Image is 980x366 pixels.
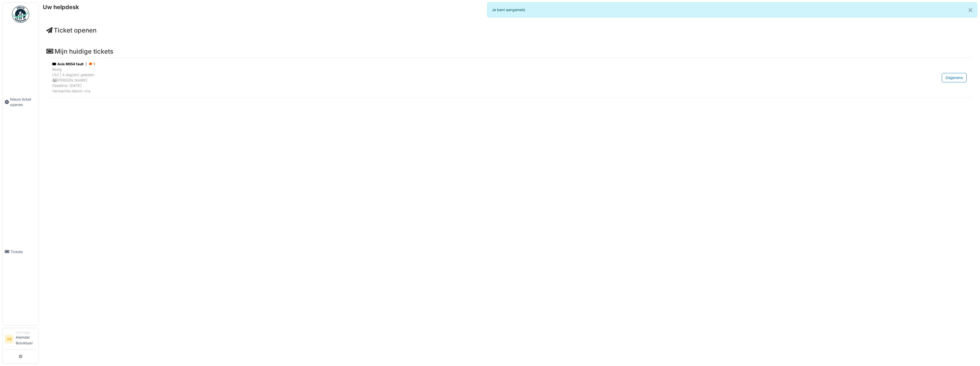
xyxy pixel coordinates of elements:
[487,2,977,17] div: Je bent aangemeld.
[3,26,39,178] a: Nieuw ticket openen
[51,60,968,95] a: Axis M554 fault| 1 BezigL52 | 4 dag(en) geleden [PERSON_NAME]Deadline: [DATE]Verwachte datum: n/a...
[46,27,97,34] a: Ticket openen
[5,335,13,343] li: AB
[43,4,79,11] h6: Uw helpdesk
[52,67,847,94] div: Bezig L52 | 4 dag(en) geleden [PERSON_NAME] Deadline: [DATE] Verwachte datum: n/a
[10,97,36,107] span: Nieuw ticket openen
[16,330,36,348] li: Alemder Bolukbasi
[46,48,973,55] h4: Mijn huidige tickets
[3,178,39,325] a: Tickets
[12,6,29,23] img: Badge_color-CXgf-gQk.svg
[11,249,36,255] span: Tickets
[5,330,36,349] a: AB AanvragerAlemder Bolukbasi
[964,3,977,18] button: Close
[89,62,95,67] div: 1
[52,62,847,67] div: Axis M554 fault
[16,330,36,335] div: Aanvrager
[86,62,87,67] span: |
[942,73,967,82] div: Gegevens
